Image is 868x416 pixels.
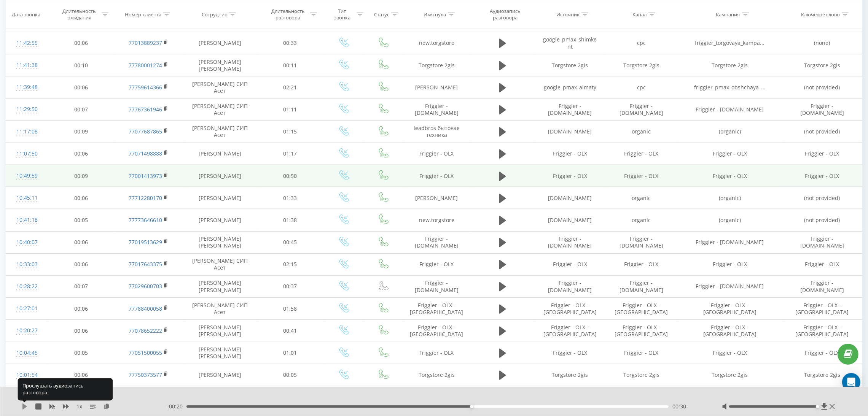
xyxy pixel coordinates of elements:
[183,121,257,143] td: [PERSON_NAME] СИП Асет
[257,121,323,143] td: 01:15
[402,32,471,54] td: new.torgstore
[402,143,471,165] td: Friggier - OLX
[257,253,323,275] td: 02:15
[48,320,115,342] td: 00:06
[183,386,257,408] td: [PERSON_NAME] [PERSON_NAME]
[257,32,323,54] td: 00:33
[402,386,471,408] td: Friggier - 2GIS
[48,76,115,98] td: 00:06
[534,386,605,408] td: Friggier - 2GIS
[14,80,41,95] div: 11:39:48
[677,320,783,342] td: Friggier - OLX - [GEOGRAPHIC_DATA]
[183,364,257,386] td: [PERSON_NAME]
[783,165,862,187] td: Friggier - OLX
[257,187,323,209] td: 01:33
[374,11,389,17] div: Статус
[783,253,862,275] td: Friggier - OLX
[783,187,862,209] td: (not provided)
[14,102,41,117] div: 11:29:50
[677,209,783,231] td: (organic)
[677,275,783,297] td: Friggier - [DOMAIN_NAME]
[783,320,862,342] td: Friggier - OLX - [GEOGRAPHIC_DATA]
[129,305,162,312] a: 77788400058
[402,187,471,209] td: [PERSON_NAME]
[129,216,162,224] a: 77773646610
[677,121,783,143] td: (organic)
[605,298,677,320] td: Friggier - OLX - [GEOGRAPHIC_DATA]
[677,298,783,320] td: Friggier - OLX - [GEOGRAPHIC_DATA]
[605,165,677,187] td: Friggier - OLX
[783,121,862,143] td: (not provided)
[257,275,323,297] td: 00:37
[783,32,862,54] td: (none)
[694,84,766,91] span: friggier_pmax_obshchaya_...
[257,209,323,231] td: 01:38
[677,187,783,209] td: (organic)
[605,320,677,342] td: Friggier - OLX - [GEOGRAPHIC_DATA]
[783,342,862,364] td: Friggier - OLX
[677,231,783,253] td: Friggier - [DOMAIN_NAME]
[129,260,162,268] a: 77017643375
[257,98,323,121] td: 01:11
[534,320,605,342] td: Friggier - OLX - [GEOGRAPHIC_DATA]
[183,320,257,342] td: [PERSON_NAME] [PERSON_NAME]
[605,54,677,76] td: Torgstore 2gis
[632,11,647,17] div: Канал
[183,165,257,187] td: [PERSON_NAME]
[183,231,257,253] td: [PERSON_NAME] [PERSON_NAME]
[402,364,471,386] td: Torgstore 2gis
[695,39,764,46] span: friggier_torgovaya_kampa...
[534,76,605,98] td: google_pmax_almaty
[129,238,162,246] a: 77019513629
[402,98,471,121] td: Friggier - [DOMAIN_NAME]
[534,98,605,121] td: Friggier - [DOMAIN_NAME]
[14,346,41,360] div: 10:04:45
[330,8,355,21] div: Тип звонка
[534,275,605,297] td: Friggier - [DOMAIN_NAME]
[48,231,115,253] td: 00:06
[48,342,115,364] td: 00:05
[605,143,677,165] td: Friggier - OLX
[783,386,862,408] td: Friggier - 2GIS
[783,298,862,320] td: Friggier - OLX - [GEOGRAPHIC_DATA]
[14,124,41,139] div: 11:17:08
[556,11,580,17] div: Источник
[783,76,862,98] td: (not provided)
[129,150,162,157] a: 77071498888
[167,403,186,410] span: - 00:20
[424,11,446,17] div: Имя пула
[129,62,162,69] a: 77780001274
[129,194,162,202] a: 77712280170
[677,342,783,364] td: Friggier - OLX
[534,187,605,209] td: [DOMAIN_NAME]
[677,253,783,275] td: Friggier - OLX
[129,349,162,356] a: 77051500055
[129,327,162,334] a: 77078652222
[48,143,115,165] td: 00:06
[534,209,605,231] td: [DOMAIN_NAME]
[783,143,862,165] td: Friggier - OLX
[534,143,605,165] td: Friggier - OLX
[183,54,257,76] td: [PERSON_NAME] [PERSON_NAME]
[605,121,677,143] td: organic
[534,54,605,76] td: Torgstore 2gis
[129,39,162,46] a: 77013889237
[183,98,257,121] td: [PERSON_NAME] СИП Асет
[48,253,115,275] td: 00:06
[677,165,783,187] td: Friggier - OLX
[129,84,162,91] a: 77759614366
[402,76,471,98] td: [PERSON_NAME]
[14,323,41,338] div: 10:20:27
[783,54,862,76] td: Torgstore 2gis
[605,386,677,408] td: Friggier - 2GIS
[183,298,257,320] td: [PERSON_NAME] СИП Асет
[605,231,677,253] td: Friggier - [DOMAIN_NAME]
[677,364,783,386] td: Torgstore 2gis
[129,128,162,135] a: 77077687865
[183,253,257,275] td: [PERSON_NAME] СИП Асет
[129,106,162,113] a: 77767361946
[257,165,323,187] td: 00:50
[677,386,783,408] td: Friggier - 2GIS
[783,98,862,121] td: Friggier - [DOMAIN_NAME]
[48,121,115,143] td: 00:09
